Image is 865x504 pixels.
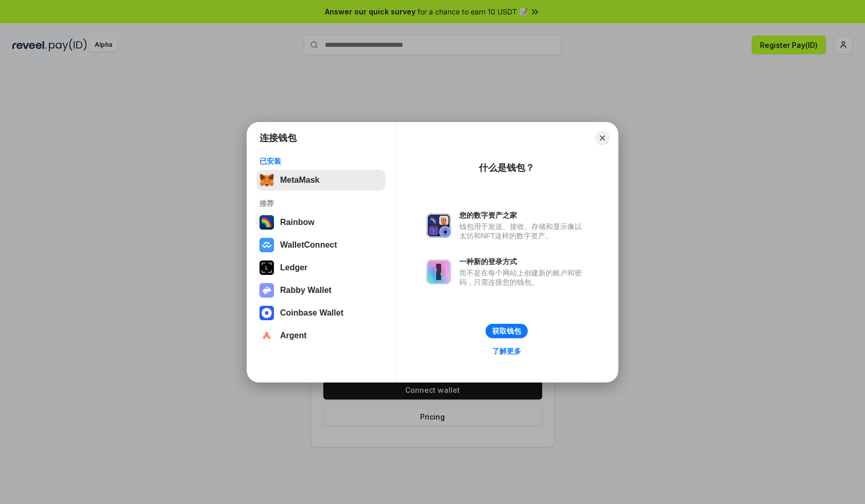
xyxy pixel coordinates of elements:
[256,235,386,255] button: WalletConnect
[280,331,307,340] div: Argent
[256,325,386,346] button: Argent
[595,131,610,145] button: Close
[256,212,386,233] button: Rainbow
[280,218,315,227] div: Rainbow
[259,157,383,166] div: 已安装
[479,162,534,174] div: 什么是钱包？
[256,170,386,190] button: MetaMask
[256,257,386,278] button: Ledger
[256,280,386,301] button: Rabby Wallet
[492,346,521,356] div: 了解更多
[426,259,451,284] img: svg+xml,%3Csvg%20xmlns%3D%22http%3A%2F%2Fwww.w3.org%2F2000%2Fsvg%22%20fill%3D%22none%22%20viewBox...
[259,283,274,298] img: svg+xml,%3Csvg%20xmlns%3D%22http%3A%2F%2Fwww.w3.org%2F2000%2Fsvg%22%20fill%3D%22none%22%20viewBox...
[486,344,527,358] a: 了解更多
[259,328,274,343] img: svg+xml,%3Csvg%20width%3D%2228%22%20height%3D%2228%22%20viewBox%3D%220%200%2028%2028%22%20fill%3D...
[259,260,274,275] img: svg+xml,%3Csvg%20xmlns%3D%22http%3A%2F%2Fwww.w3.org%2F2000%2Fsvg%22%20width%3D%2228%22%20height%3...
[259,238,274,252] img: svg+xml,%3Csvg%20width%3D%2228%22%20height%3D%2228%22%20viewBox%3D%220%200%2028%2028%22%20fill%3D...
[259,173,274,187] img: svg+xml,%3Csvg%20fill%3D%22none%22%20height%3D%2233%22%20viewBox%3D%220%200%2035%2033%22%20width%...
[259,215,274,230] img: svg+xml,%3Csvg%20width%3D%22120%22%20height%3D%22120%22%20viewBox%3D%220%200%20120%20120%22%20fil...
[459,257,587,266] div: 一种新的登录方式
[259,132,297,144] h1: 连接钱包
[280,308,343,318] div: Coinbase Wallet
[256,303,386,323] button: Coinbase Wallet
[259,199,383,208] div: 推荐
[280,263,307,272] div: Ledger
[459,222,587,240] div: 钱包用于发送、接收、存储和显示像以太坊和NFT这样的数字资产。
[486,324,528,338] button: 获取钱包
[426,213,451,238] img: svg+xml,%3Csvg%20xmlns%3D%22http%3A%2F%2Fwww.w3.org%2F2000%2Fsvg%22%20fill%3D%22none%22%20viewBox...
[280,176,319,185] div: MetaMask
[280,240,337,250] div: WalletConnect
[280,286,332,295] div: Rabby Wallet
[459,211,587,220] div: 您的数字资产之家
[259,306,274,320] img: svg+xml,%3Csvg%20width%3D%2228%22%20height%3D%2228%22%20viewBox%3D%220%200%2028%2028%22%20fill%3D...
[459,268,587,287] div: 而不是在每个网站上创建新的账户和密码，只需连接您的钱包。
[492,326,521,336] div: 获取钱包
